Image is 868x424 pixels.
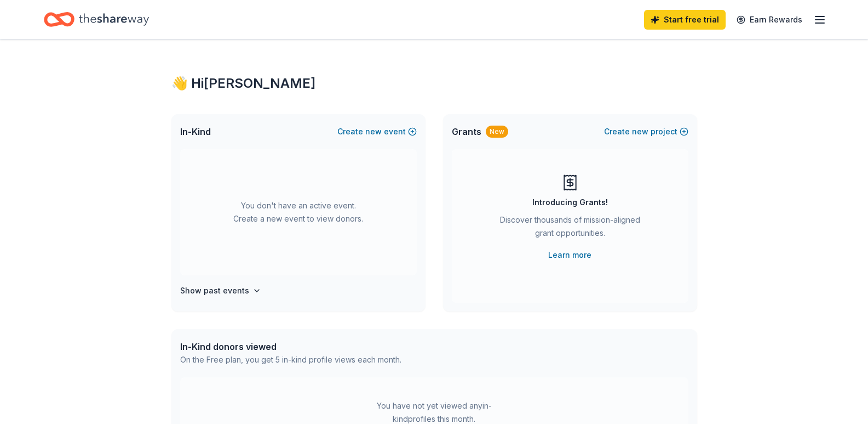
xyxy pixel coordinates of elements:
[486,126,508,138] div: New
[452,125,481,138] span: Grants
[180,149,417,275] div: You don't have an active event. Create a new event to view donors.
[44,7,149,32] a: Home
[180,353,401,366] div: On the Free plan, you get 5 in-kind profile views each month.
[180,125,211,138] span: In-Kind
[180,340,401,353] div: In-Kind donors viewed
[337,125,417,138] button: Createnewevent
[548,248,591,262] a: Learn more
[730,10,809,30] a: Earn Rewards
[496,213,645,244] div: Discover thousands of mission-aligned grant opportunities.
[604,125,688,138] button: Createnewproject
[532,196,608,209] div: Introducing Grants!
[180,284,261,297] button: Show past events
[365,125,382,138] span: new
[180,284,249,297] h4: Show past events
[632,125,648,138] span: new
[171,75,697,92] div: 👋 Hi [PERSON_NAME]
[644,10,726,30] a: Start free trial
